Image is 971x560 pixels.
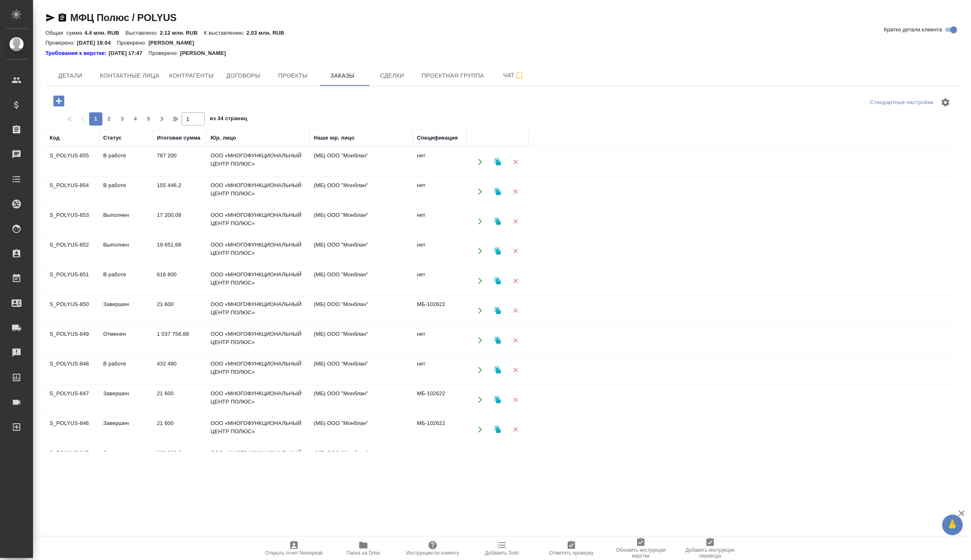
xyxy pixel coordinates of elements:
button: Открыть [471,421,488,438]
span: Добавить Todo [485,550,519,556]
td: (МБ) ООО "Монблан" [310,237,413,266]
button: 🙏 [942,515,963,535]
button: Папка на Drive [329,537,398,560]
button: 3 [116,112,129,126]
td: (МБ) ООО "Монблан" [310,266,413,295]
span: Сделки [372,71,412,81]
td: ООО «МНОГОФУНКЦИОНАЛЬНЫЙ ЦЕНТР ПОЛЮС» [206,177,310,206]
span: 2 [102,115,116,123]
td: 1 037 756,88 [153,326,206,355]
button: 2 [102,112,116,126]
span: Папка на Drive [346,550,380,556]
td: ООО «МНОГОФУНКЦИОНАЛЬНЫЙ ЦЕНТР ПОЛЮС» [206,207,310,236]
button: Скопировать ссылку для ЯМессенджера [45,13,55,23]
button: Удалить [507,421,524,438]
button: Удалить [507,242,524,259]
button: Открыть [471,451,488,467]
td: нет [413,356,467,384]
span: Обновить инструкции верстки [611,547,670,559]
td: ООО «МНОГОФУНКЦИОНАЛЬНЫЙ ЦЕНТР ПОЛЮС» [206,296,310,325]
button: Клонировать [489,272,506,289]
button: Клонировать [489,391,506,408]
button: Удалить [507,153,524,170]
span: Контактные лица [100,71,159,81]
button: 5 [142,112,155,126]
td: Выполнен [99,207,153,236]
td: (МБ) ООО "Монблан" [310,207,413,236]
button: Открыть [471,272,488,289]
td: S_POLYUS-849 [45,326,99,355]
button: Добавить проект [47,93,70,109]
td: S_POLYUS-851 [45,266,99,295]
span: 5 [142,115,155,123]
button: Клонировать [489,183,506,200]
td: нет [413,266,467,295]
td: Завершен [99,415,153,444]
td: 289 396,8 [153,445,206,474]
td: нет [413,237,467,266]
a: Требования к верстке: [45,49,109,57]
button: Удалить [507,213,524,230]
div: Статус [103,134,122,142]
td: ООО «МНОГОФУНКЦИОНАЛЬНЫЙ ЦЕНТР ПОЛЮС» [206,266,310,295]
button: Удалить [507,332,524,349]
td: МБ-102622 [413,385,467,414]
button: Инструкции по клиенту [398,537,467,560]
td: Отменен [99,326,153,355]
div: Юр. лицо [211,134,236,142]
td: Завершен [99,296,153,325]
button: Клонировать [489,213,506,230]
button: Добавить Todo [467,537,537,560]
button: Клонировать [489,421,506,438]
span: Договоры [223,71,263,81]
svg: Подписаться [514,71,524,81]
td: S_POLYUS-847 [45,385,99,414]
td: (МБ) ООО "Монблан" [310,385,413,414]
td: 17 200,08 [153,207,206,236]
p: 4.4 млн. RUB [84,30,125,36]
button: Открыть [471,242,488,259]
p: Проверено: [117,40,149,46]
button: Клонировать [489,451,506,467]
p: [DATE] 18:04 [77,40,117,46]
button: Обновить инструкции верстки [606,537,675,560]
button: Клонировать [489,361,506,378]
button: Удалить [507,302,524,319]
span: Контрагенты [169,71,214,81]
td: S_POLYUS-850 [45,296,99,325]
button: Удалить [507,391,524,408]
span: Добавить инструкции перевода [680,547,740,559]
span: 🙏 [945,516,959,534]
td: S_POLYUS-846 [45,415,99,444]
td: S_POLYUS-853 [45,207,99,236]
td: В работе [99,177,153,206]
button: Клонировать [489,242,506,259]
span: Инструкции по клиенту [406,550,459,556]
span: Заказы [322,71,362,81]
p: Общая сумма [45,30,84,36]
button: Открыть [471,183,488,200]
button: Клонировать [489,153,506,170]
td: ООО «МНОГОФУНКЦИОНАЛЬНЫЙ ЦЕНТР ПОЛЮС» [206,445,310,474]
span: Открыть отчет Newspeak [265,550,323,556]
td: нет [413,177,467,206]
p: Проверено: [149,49,180,57]
span: Детали [50,71,90,81]
p: [PERSON_NAME] [149,40,201,46]
td: (МБ) ООО "Монблан" [310,415,413,444]
button: Открыть [471,391,488,408]
button: Удалить [507,272,524,289]
td: ООО «МНОГОФУНКЦИОНАЛЬНЫЙ ЦЕНТР ПОЛЮС» [206,147,310,176]
td: В работе [99,147,153,176]
td: 21 600 [153,415,206,444]
td: 616 800 [153,266,206,295]
span: 4 [129,115,142,123]
button: Удалить [507,183,524,200]
button: Удалить [507,361,524,378]
p: [PERSON_NAME] [180,49,232,57]
div: split button [868,96,935,109]
span: Кратко детали клиента [884,26,942,34]
td: МБ-102622 [413,296,467,325]
button: 4 [129,112,142,126]
span: Настроить таблицу [935,93,955,112]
